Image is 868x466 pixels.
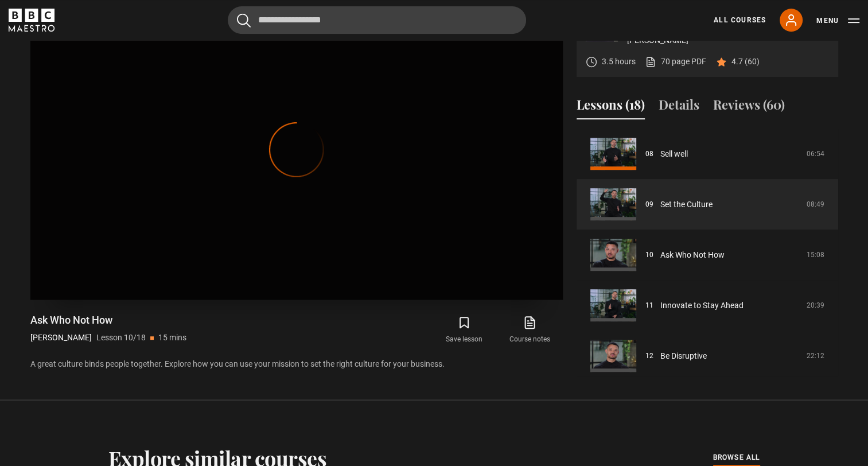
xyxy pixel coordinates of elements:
[731,56,760,68] p: 4.7 (60)
[30,332,92,344] p: [PERSON_NAME]
[30,313,186,327] h1: Ask Who Not How
[713,452,760,463] span: browse all
[431,313,497,347] button: Save lesson
[158,332,186,344] p: 15 mins
[659,95,699,119] button: Details
[714,15,766,25] a: All Courses
[497,313,562,347] a: Course notes
[30,358,563,370] p: A great culture binds people together. Explore how you can use your mission to set the right cult...
[660,249,725,261] a: Ask Who Not How
[9,9,55,32] svg: BBC Maestro
[713,452,760,464] a: browse all
[660,300,744,312] a: Innovate to Stay Ahead
[96,332,146,344] p: Lesson 10/18
[602,56,636,68] p: 3.5 hours
[237,13,251,28] button: Submit the search query
[660,148,688,160] a: Sell well
[816,15,859,26] button: Toggle navigation
[577,95,645,119] button: Lessons (18)
[660,350,707,362] a: Be Disruptive
[660,199,713,211] a: Set the Culture
[713,95,785,119] button: Reviews (60)
[228,6,526,34] input: Search
[627,34,829,46] p: [PERSON_NAME]
[645,56,706,68] a: 70 page PDF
